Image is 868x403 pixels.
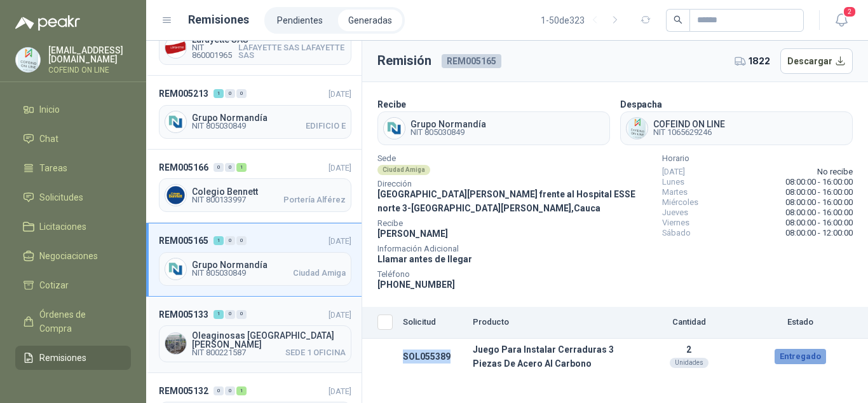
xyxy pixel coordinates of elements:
span: Portería Alférez [283,196,346,204]
div: 1 [236,386,247,395]
span: [PERSON_NAME] [377,229,448,239]
div: 0 [236,310,247,319]
span: REM005133 [159,308,208,322]
th: Estado [752,307,848,339]
span: REM005165 [442,54,501,68]
span: NIT 800221587 [192,349,246,357]
span: No recibe [817,167,853,177]
b: Recibe [377,99,406,110]
td: Juego Para Instalar Cerraduras 3 Piezas De Acero Al Carbono [468,339,625,375]
span: [PHONE_NUMBER] [377,279,455,290]
th: Seleccionar/deseleccionar [362,307,398,339]
span: [DATE] [662,167,685,177]
span: Solicitudes [39,190,83,204]
div: 0 [214,163,224,172]
span: Negociaciones [39,249,98,263]
span: 08:00:00 - 16:00:00 [785,218,853,228]
div: Ciudad Amiga [377,165,430,175]
div: 1 [214,89,224,98]
span: Sábado [662,228,691,238]
span: 1822 [749,54,770,68]
span: NIT 805030849 [410,129,486,136]
span: Colegio Bennett [192,187,346,196]
span: Horario [662,155,853,162]
a: Chat [15,127,131,151]
span: Recibe [377,220,652,227]
span: Remisiones [39,351,86,365]
span: Grupo Normandía [192,113,346,122]
span: SEDE 1 OFICINA [285,349,346,357]
span: Licitaciones [39,220,86,234]
h3: Remisión [377,51,431,71]
span: LAFAYETTE SAS LAFAYETTE SAS [238,44,346,59]
button: Descargar [780,48,853,74]
a: REM005213100[DATE] Company LogoGrupo NormandíaNIT 805030849EDIFICIO E [146,76,362,149]
span: Llamar antes de llegar [377,254,472,264]
span: Lunes [662,177,684,187]
h1: Remisiones [188,11,249,29]
a: Pendientes [267,10,333,31]
img: Company Logo [16,48,40,72]
img: Company Logo [165,185,186,206]
a: REM005165100[DATE] Company LogoGrupo NormandíaNIT 805030849Ciudad Amiga [146,223,362,296]
img: Company Logo [384,118,405,139]
div: 1 - 50 de 323 [541,10,625,31]
span: 08:00:00 - 16:00:00 [785,187,853,197]
div: 0 [225,310,235,319]
div: 0 [236,89,247,98]
a: Órdenes de Compra [15,302,131,341]
span: Dirección [377,181,652,187]
img: Company Logo [165,111,186,132]
div: 0 [225,89,235,98]
th: Producto [468,307,625,339]
div: Unidades [670,358,709,368]
span: NIT 800133997 [192,196,246,204]
span: EDIFICIO E [306,122,346,130]
span: Martes [662,187,688,197]
span: NIT 805030849 [192,122,246,130]
span: REM005165 [159,234,208,248]
a: REM005133100[DATE] Company LogoOleaginosas [GEOGRAPHIC_DATA][PERSON_NAME]NIT 800221587SEDE 1 OFICINA [146,297,362,373]
button: 2 [830,9,853,32]
span: COFEIND ON LINE [653,120,725,129]
span: Grupo Normandía [192,260,346,269]
a: Remisiones [15,346,131,370]
span: Ciudad Amiga [293,269,346,277]
a: Inicio [15,97,131,122]
span: [DATE] [329,163,351,173]
div: 0 [236,236,247,245]
span: Teléfono [377,271,652,278]
div: 0 [214,386,224,395]
li: Generadas [338,10,402,31]
span: 08:00:00 - 16:00:00 [785,208,853,218]
img: Company Logo [165,333,186,354]
span: Cotizar [39,278,69,292]
div: 0 [225,236,235,245]
span: [GEOGRAPHIC_DATA][PERSON_NAME] frente al Hospital ESSE norte 3 - [GEOGRAPHIC_DATA][PERSON_NAME] ,... [377,189,635,213]
span: REM005166 [159,160,208,174]
td: SOL055389 [398,339,468,375]
b: Despacha [620,99,662,110]
span: Chat [39,132,58,146]
span: Jueves [662,208,688,218]
div: 0 [225,163,235,172]
span: Tareas [39,161,67,175]
span: [DATE] [329,236,351,246]
a: Licitaciones [15,215,131,239]
span: Oleaginosas [GEOGRAPHIC_DATA][PERSON_NAME] [192,331,346,349]
img: Company Logo [165,258,186,279]
span: 2 [843,6,857,18]
span: Viernes [662,218,689,228]
img: Company Logo [627,118,648,139]
p: [EMAIL_ADDRESS][DOMAIN_NAME] [48,46,131,64]
p: 2 [630,344,747,355]
span: search [674,15,682,24]
th: Solicitud [398,307,468,339]
th: Cantidad [625,307,752,339]
span: NIT 805030849 [192,269,246,277]
span: Información Adicional [377,246,652,252]
span: Sede [377,155,652,162]
span: [DATE] [329,386,351,396]
img: Company Logo [165,37,186,58]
